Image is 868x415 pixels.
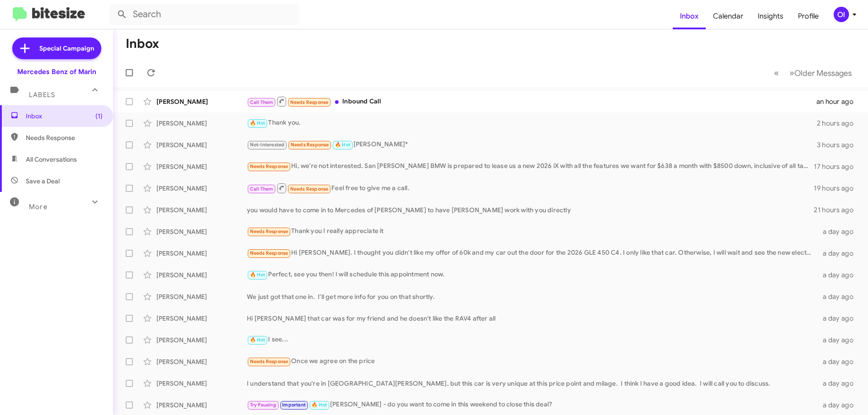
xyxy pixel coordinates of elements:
[126,37,159,51] h1: Inbox
[814,205,861,214] div: 21 hours ago
[774,67,779,79] span: «
[817,249,861,258] div: a day ago
[769,64,857,82] nav: Page navigation example
[247,292,817,301] div: We just got that one in. I'll get more info for you on that shortly.
[156,401,247,410] div: [PERSON_NAME]
[290,99,329,105] span: Needs Response
[156,227,247,236] div: [PERSON_NAME]
[95,112,103,121] span: (1)
[816,97,861,106] div: an hour ago
[791,3,826,29] a: Profile
[784,64,857,82] button: Next
[250,99,274,105] span: Call Them
[817,357,861,366] div: a day ago
[247,161,814,172] div: Hi, we're not interested. San [PERSON_NAME] BMW is prepared to lease us a new 2026 iX with all th...
[250,250,288,256] span: Needs Response
[156,379,247,388] div: [PERSON_NAME]
[817,401,861,410] div: a day ago
[335,142,350,148] span: 🔥 Hot
[247,270,817,280] div: Perfect, see you then! I will schedule this appointment now.
[817,270,861,280] div: a day ago
[706,3,750,29] a: Calendar
[156,357,247,366] div: [PERSON_NAME]
[817,336,861,345] div: a day ago
[282,402,306,408] span: Important
[247,248,817,258] div: Hi [PERSON_NAME]. I thought you didn't like my offer of 60k and my car out the door for the 2026 ...
[291,142,329,148] span: Needs Response
[750,3,791,29] a: Insights
[814,162,861,171] div: 17 hours ago
[109,4,299,25] input: Search
[250,142,285,148] span: Not-Interested
[250,402,276,408] span: Try Pausing
[817,379,861,388] div: a day ago
[250,228,288,234] span: Needs Response
[789,67,794,79] span: »
[247,314,817,323] div: Hi [PERSON_NAME] that car was for my friend and he doesn't like the RAV4 after all
[26,177,60,186] span: Save a Deal
[26,133,103,142] span: Needs Response
[156,336,247,345] div: [PERSON_NAME]
[673,3,706,29] a: Inbox
[250,120,265,126] span: 🔥 Hot
[247,140,817,150] div: [PERSON_NAME]*
[311,402,327,408] span: 🔥 Hot
[817,314,861,323] div: a day ago
[156,162,247,171] div: [PERSON_NAME]
[250,337,265,343] span: 🔥 Hot
[817,292,861,301] div: a day ago
[826,7,858,22] button: OI
[794,68,852,78] span: Older Messages
[156,292,247,301] div: [PERSON_NAME]
[26,112,103,121] span: Inbox
[156,270,247,280] div: [PERSON_NAME]
[247,226,817,237] div: Thank you I really appreciate it
[39,44,94,53] span: Special Campaign
[817,119,861,128] div: 2 hours ago
[247,356,817,367] div: Once we agree on the price
[156,140,247,149] div: [PERSON_NAME]
[247,205,814,214] div: you would have to come in to Mercedes of [PERSON_NAME] to have [PERSON_NAME] work with you directly
[156,314,247,323] div: [PERSON_NAME]
[26,155,77,164] span: All Conversations
[156,119,247,128] div: [PERSON_NAME]
[817,227,861,236] div: a day ago
[247,118,817,128] div: Thank you.
[817,140,861,149] div: 3 hours ago
[247,400,817,410] div: [PERSON_NAME] - do you want to come in this weekend to close this deal?
[247,335,817,345] div: I see...
[12,37,101,59] a: Special Campaign
[250,272,265,278] span: 🔥 Hot
[814,184,861,193] div: 19 hours ago
[290,186,329,192] span: Needs Response
[17,67,96,76] div: Mercedes Benz of Marin
[247,379,817,388] div: I understand that you're in [GEOGRAPHIC_DATA][PERSON_NAME], but this car is very unique at this p...
[250,163,288,169] span: Needs Response
[156,97,247,106] div: [PERSON_NAME]
[247,96,816,107] div: Inbound Call
[156,249,247,258] div: [PERSON_NAME]
[247,182,814,194] div: Feel free to give me a call.
[29,91,55,99] span: Labels
[250,359,288,364] span: Needs Response
[250,186,274,192] span: Call Them
[156,205,247,214] div: [PERSON_NAME]
[156,184,247,193] div: [PERSON_NAME]
[834,7,849,22] div: OI
[29,203,47,211] span: More
[769,64,784,82] button: Previous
